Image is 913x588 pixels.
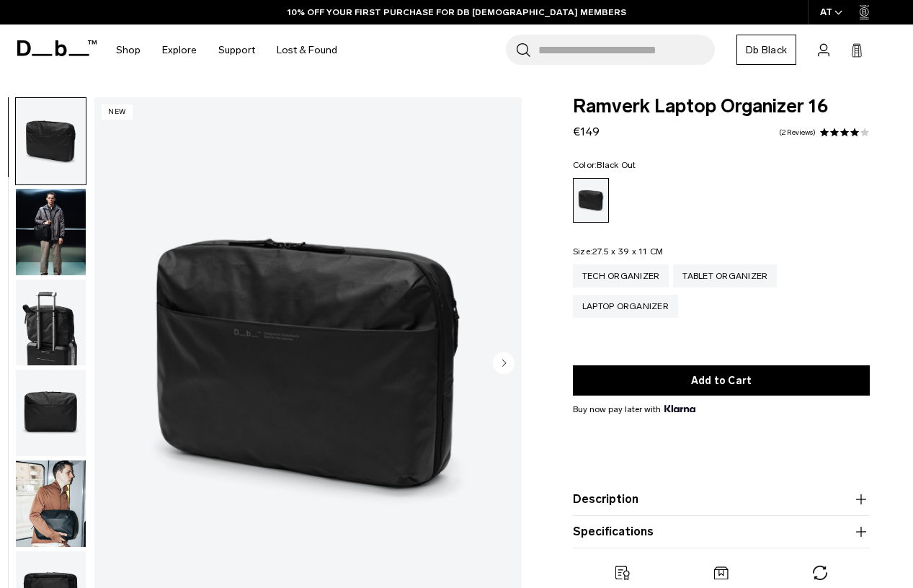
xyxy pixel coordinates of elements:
[15,460,86,548] button: Ramverk Laptop Organizer 16" Black Out
[16,370,86,456] img: Ramverk Laptop Organizer 16" Black Out
[15,279,86,367] button: Ramverk Laptop Organizer 16" Black Out
[736,35,796,65] a: Db Black
[664,405,695,412] img: {"height" => 20, "alt" => "Klarna"}
[15,97,86,185] button: Ramverk Laptop Organizer 16" Black Out
[493,352,515,376] button: Next slide
[573,247,664,256] legend: Size:
[573,295,678,318] a: Laptop Organizer
[573,97,870,116] span: Ramverk Laptop Organizer 16
[573,264,669,288] a: Tech Organizer
[16,98,86,184] img: Ramverk Laptop Organizer 16" Black Out
[573,365,870,396] button: Add to Cart
[779,129,816,136] a: 2 reviews
[105,24,348,76] nav: Main Navigation
[573,491,870,508] button: Description
[673,264,777,288] a: Tablet Organizer
[15,369,86,457] button: Ramverk Laptop Organizer 16" Black Out
[277,24,337,76] a: Lost & Found
[573,161,636,169] legend: Color:
[16,460,86,547] img: Ramverk Laptop Organizer 16" Black Out
[218,24,255,76] a: Support
[15,188,86,276] button: Ramverk Laptop Organizer 16" Black Out
[573,178,609,223] a: Black Out
[597,160,636,170] span: Black Out
[102,104,133,120] p: New
[573,523,870,540] button: Specifications
[16,189,86,275] img: Ramverk Laptop Organizer 16" Black Out
[288,6,626,19] a: 10% OFF YOUR FIRST PURCHASE FOR DB [DEMOGRAPHIC_DATA] MEMBERS
[573,403,695,416] span: Buy now pay later with
[116,24,141,76] a: Shop
[592,246,663,257] span: 27.5 x 39 x 11 CM
[162,24,197,76] a: Explore
[16,280,86,366] img: Ramverk Laptop Organizer 16" Black Out
[573,125,600,138] span: €149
